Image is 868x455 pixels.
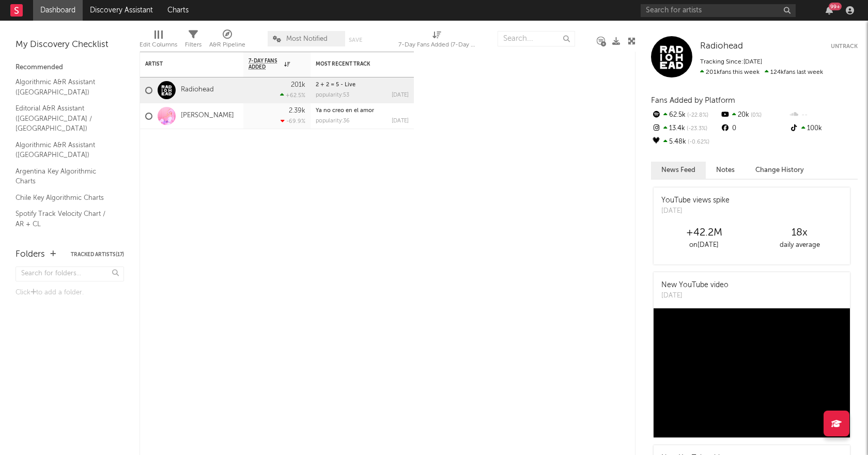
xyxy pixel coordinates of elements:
[789,108,858,122] div: --
[700,41,743,52] a: Radiohead
[316,61,393,67] div: Most Recent Track
[745,162,814,179] button: Change History
[392,118,409,124] div: [DATE]
[16,103,114,134] a: Editorial A&R Assistant ([GEOGRAPHIC_DATA] / [GEOGRAPHIC_DATA])
[316,118,350,124] div: popularity: 36
[685,126,707,132] span: -23.3 %
[686,113,708,118] span: -22.8 %
[16,139,114,161] a: Algorithmic A&R Assistant ([GEOGRAPHIC_DATA])
[185,26,202,56] div: Filters
[720,122,788,135] div: 0
[661,291,729,301] div: [DATE]
[700,69,760,75] span: 201k fans this week
[16,266,124,281] input: Search for folders...
[651,97,735,104] span: Fans Added by Platform
[289,107,305,114] div: 2.39k
[16,166,114,187] a: Argentina Key Algorithmic Charts
[392,92,409,98] div: [DATE]
[316,108,374,114] a: Ya no creo en el amor
[209,26,245,56] div: A&R Pipeline
[700,42,743,51] span: Radiohead
[280,92,305,99] div: +62.5 %
[209,39,245,51] div: A&R Pipeline
[826,6,833,14] button: 99+
[16,61,124,74] div: Recommended
[498,31,575,46] input: Search...
[789,122,858,135] div: 100k
[651,122,720,135] div: 13.4k
[749,113,762,118] span: 0 %
[16,208,114,229] a: Spotify Track Velocity Chart / AR + CL
[641,4,796,17] input: Search for artists
[349,37,362,43] button: Save
[181,86,214,95] a: Radiohead
[286,36,328,42] span: Most Notified
[16,192,114,203] a: Chile Key Algorithmic Charts
[16,39,124,51] div: My Discovery Checklist
[700,69,823,75] span: 124k fans last week
[656,239,752,252] div: on [DATE]
[139,39,177,51] div: Edit Columns
[831,41,858,52] button: Untrack
[316,108,409,114] div: Ya no creo en el amor
[829,3,842,10] div: 99 +
[291,82,305,88] div: 201k
[139,26,177,56] div: Edit Columns
[700,59,762,65] span: Tracking Since: [DATE]
[16,76,114,98] a: Algorithmic A&R Assistant ([GEOGRAPHIC_DATA])
[661,195,730,206] div: YouTube views spike
[71,252,124,257] button: Tracked Artists(17)
[316,82,355,88] a: 2 + 2 = 5 - Live
[656,227,752,239] div: +42.2M
[16,248,45,261] div: Folders
[651,108,720,122] div: 62.5k
[185,39,202,51] div: Filters
[752,227,847,239] div: 18 x
[720,108,788,122] div: 20k
[752,239,847,252] div: daily average
[398,26,476,56] div: 7-Day Fans Added (7-Day Fans Added)
[651,135,720,149] div: 5.48k
[181,112,234,120] a: [PERSON_NAME]
[316,82,409,88] div: 2 + 2 = 5 - Live
[686,139,709,145] span: -0.62 %
[661,206,730,216] div: [DATE]
[316,92,349,98] div: popularity: 53
[145,61,223,67] div: Artist
[661,280,729,291] div: New YouTube video
[398,39,476,51] div: 7-Day Fans Added (7-Day Fans Added)
[651,162,706,179] button: News Feed
[249,58,282,70] span: 7-Day Fans Added
[281,118,305,124] div: -69.9 %
[706,162,745,179] button: Notes
[16,287,124,299] div: Click to add a folder.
